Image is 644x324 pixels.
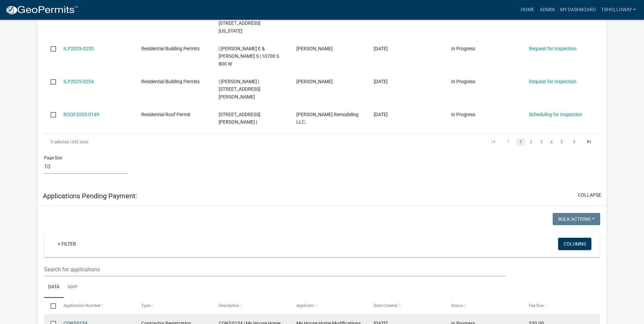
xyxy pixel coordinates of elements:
[529,79,576,84] a: Request for Inspection
[451,303,463,308] span: Status
[487,138,500,146] a: go to first page
[367,298,445,314] datatable-header-cell: Date Created
[451,112,475,117] span: In Progress
[526,136,536,148] li: page 2
[63,276,82,298] a: Map
[44,133,264,150] div: 342 total
[43,192,137,200] h5: Applications Pending Payment:
[374,303,398,308] span: Date Created
[63,303,100,308] span: Application Number
[583,138,595,146] a: go to last page
[578,192,601,199] button: collapse
[219,79,260,100] span: | Johnson, Dean J | 2320 N MILLER AVE
[558,238,591,250] button: Columns
[141,303,150,308] span: Type
[451,79,475,84] span: In Progress
[44,298,57,314] datatable-header-cell: Select
[529,46,576,51] a: Request for Inspection
[537,3,557,16] a: Admin
[44,263,505,276] input: Search for applications
[537,138,545,146] a: 3
[296,79,333,84] span: Tammy Holloway
[57,298,134,314] datatable-header-cell: Application Number
[556,136,567,148] li: page 5
[51,140,72,144] span: 0 selected /
[502,138,515,146] a: go to previous page
[547,138,555,146] a: 4
[212,298,290,314] datatable-header-cell: Description
[557,3,599,16] a: My Dashboard
[44,276,63,298] a: Data
[63,46,94,51] a: ILP2025-0255
[135,298,212,314] datatable-header-cell: Type
[522,298,600,314] datatable-header-cell: Fee Due
[374,112,388,117] span: 09/11/2025
[517,138,525,146] a: 1
[63,112,99,117] a: ROOF2025-0149
[296,303,314,308] span: Applicant
[52,238,81,250] a: + Filter
[518,3,537,16] a: Home
[63,79,94,84] a: ILP2025-0254
[516,136,526,148] li: page 1
[557,138,566,146] a: 5
[451,46,475,51] span: In Progress
[553,213,600,225] button: Bulk Actions
[219,112,260,125] span: 2109 E BRADFORD PIKE |
[219,303,239,308] span: Description
[141,46,200,51] span: Residential Building Permits
[529,112,582,117] a: Scheduling for Inspection
[290,298,367,314] datatable-header-cell: Applicant
[141,79,200,84] span: Residential Building Permits
[141,112,190,117] span: Residential Roof Permit
[599,3,639,16] a: tsholloway
[546,136,556,148] li: page 4
[445,298,522,314] datatable-header-cell: Status
[296,46,333,51] span: Tammy Holloway
[527,138,535,146] a: 2
[529,303,544,308] span: Fee Due
[568,138,581,146] a: go to next page
[374,79,388,84] span: 09/12/2025
[296,112,358,125] span: Gary Williams Remodeling LLC.
[219,46,279,67] span: | SIZELOVE, WENDELL E & JANIS S | 10700 S 800 W
[374,46,388,51] span: 09/12/2025
[536,136,546,148] li: page 3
